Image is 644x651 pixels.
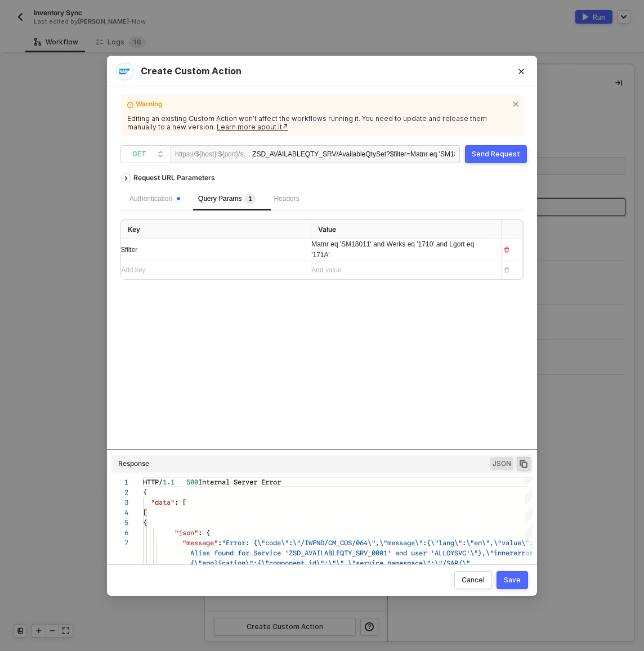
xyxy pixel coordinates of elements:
[186,477,198,487] span: 500
[198,527,210,538] span: : {
[190,547,387,558] span: Alias found for Service 'ZSD_AVAILABLEQTY_SRV_0001
[143,477,163,487] span: HTTP/
[143,487,147,497] span: {
[121,220,311,240] th: Key
[163,477,175,487] span: 1.1
[143,477,144,487] textarea: Editor content;Press Alt+F1 for Accessibility Options.
[218,537,222,548] span: :
[129,194,180,204] div: Authentication
[249,196,252,202] span: 1
[175,497,186,508] span: : [
[111,497,128,508] div: 3
[175,527,198,538] span: "json"
[118,459,149,468] div: Response
[465,145,527,163] button: Send Request
[119,66,131,77] img: integration-icon
[198,477,281,487] span: Internal Server Error
[111,528,128,538] div: 6
[121,246,137,254] span: $filter
[111,508,128,518] div: 4
[419,537,576,548] span: ":{\"lang\":\"en\",\"value\":\"No System
[311,240,476,259] span: Matnr eq 'SM18011' and Werks eq '1710' and Lgort eq '171A'
[116,62,528,80] div: Create Custom Action
[175,146,252,163] div: https://${host}:${port}/sap/opu/odata/sap/
[111,538,128,548] div: 7
[132,146,164,163] span: GET
[222,537,419,548] span: "Error: {\"code\":\"/IWFND/CM_COS/064\",\"message\
[454,571,492,589] button: Cancel
[274,195,299,203] span: Headers
[387,558,474,568] span: namespace\":\"/SAP/\",
[490,457,513,470] span: JSON
[512,98,521,107] span: icon-close
[497,571,528,589] button: Save
[244,194,256,205] sup: 1
[472,150,520,159] div: Send Request
[127,114,517,132] div: Editing an existing Custom Action won’t affect the workflows running it. You need to update and r...
[111,518,128,528] div: 5
[182,537,218,548] span: "message"
[518,459,529,469] span: icon-copy-paste
[311,220,502,240] th: Value
[143,517,147,528] span: {
[190,558,387,568] span: {\"application\":{\"component_id\":\"\",\"service_
[386,150,593,158] span: ?$filter=Matnr eq 'SM18011' and Werks eq '1710' and Lgort eq '171A'
[136,100,508,112] span: Warning
[506,56,537,87] button: Close
[122,177,131,181] span: icon-arrow-right
[462,576,485,585] div: Cancel
[198,195,256,203] span: Query Params
[111,477,128,487] div: 1
[504,576,521,585] div: Save
[151,497,175,508] span: "data"
[111,487,128,497] div: 2
[387,547,545,558] span: ' and user 'ALLOYSVC'\"},\"innererror\":
[217,123,288,131] a: Learn more about it↗
[252,146,455,164] div: ZSD_AVAILABLEQTY_SRV/AvailableQtySet
[143,507,147,518] span: [
[128,168,221,188] div: Request URL Parameters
